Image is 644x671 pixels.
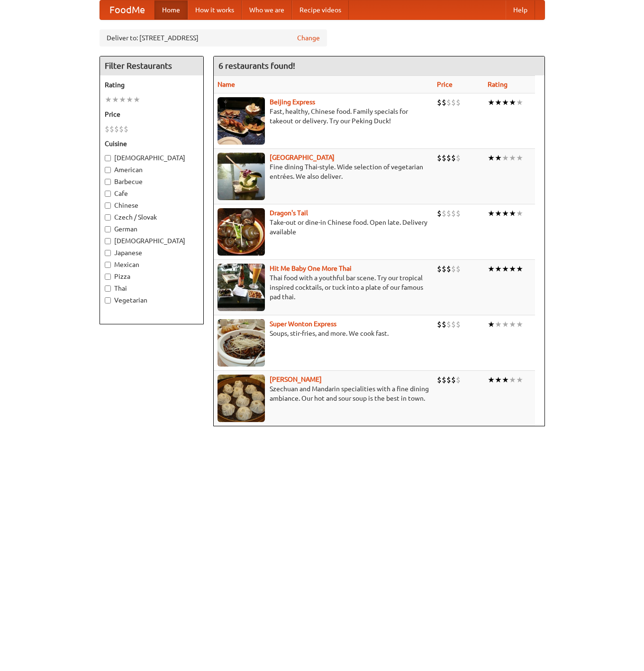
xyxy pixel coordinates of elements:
li: ★ [509,208,516,219]
li: $ [446,153,451,163]
li: $ [446,319,451,330]
a: Who we are [242,0,292,19]
li: $ [446,264,451,274]
li: ★ [488,208,495,219]
label: Barbecue [105,177,199,186]
li: $ [437,97,442,108]
li: ★ [516,208,523,219]
input: American [105,167,111,173]
input: Chinese [105,202,111,209]
input: Mexican [105,262,111,268]
li: $ [451,319,456,330]
p: Soups, stir-fries, and more. We cook fast. [218,329,430,338]
li: $ [451,153,456,163]
label: [DEMOGRAPHIC_DATA] [105,153,199,163]
li: $ [442,375,446,385]
a: [PERSON_NAME] [270,376,322,383]
input: Czech / Slovak [105,214,111,221]
li: $ [451,375,456,385]
li: ★ [488,375,495,385]
img: beijing.jpg [218,97,265,145]
a: Rating [488,81,508,88]
a: Home [154,0,188,19]
li: ★ [509,264,516,274]
li: ★ [502,97,509,108]
li: $ [442,208,446,219]
label: Chinese [105,201,199,210]
li: ★ [488,264,495,274]
p: Fine dining Thai-style. Wide selection of vegetarian entrées. We also deliver. [218,162,430,181]
li: $ [109,124,114,134]
label: Pizza [105,272,199,281]
li: $ [437,375,442,385]
input: Thai [105,285,111,292]
li: ★ [488,319,495,330]
li: $ [446,208,451,219]
li: $ [114,124,119,134]
label: Japanese [105,248,199,257]
li: ★ [502,375,509,385]
input: Japanese [105,250,111,256]
li: $ [442,97,446,108]
li: ★ [105,94,112,105]
li: $ [451,208,456,219]
li: $ [456,97,461,108]
li: $ [446,375,451,385]
input: Barbecue [105,179,111,185]
li: ★ [516,264,523,274]
li: ★ [502,208,509,219]
input: Cafe [105,191,111,197]
li: ★ [509,319,516,330]
img: satay.jpg [218,153,265,200]
a: Name [218,81,235,88]
li: ★ [516,153,523,163]
li: ★ [516,97,523,108]
li: $ [442,319,446,330]
li: $ [446,97,451,108]
img: dragon.jpg [218,208,265,256]
p: Fast, healthy, Chinese food. Family specials for takeout or delivery. Try our Peking Duck! [218,107,430,126]
li: ★ [502,264,509,274]
label: [DEMOGRAPHIC_DATA] [105,236,199,246]
label: Thai [105,284,199,293]
a: Help [506,0,535,19]
b: [GEOGRAPHIC_DATA] [270,154,335,161]
li: ★ [516,375,523,385]
a: How it works [188,0,242,19]
a: Hit Me Baby One More Thai [270,265,352,272]
a: Dragon's Tail [270,209,308,217]
label: American [105,165,199,175]
a: Beijing Express [270,98,315,106]
label: Cafe [105,189,199,198]
li: ★ [488,153,495,163]
p: Thai food with a youthful bar scene. Try our tropical inspired cocktails, or tuck into a plate of... [218,273,430,302]
li: ★ [495,375,502,385]
li: ★ [495,97,502,108]
img: shandong.jpg [218,375,265,422]
li: ★ [495,153,502,163]
li: $ [451,97,456,108]
li: ★ [509,153,516,163]
img: babythai.jpg [218,264,265,311]
label: Czech / Slovak [105,212,199,222]
a: Recipe videos [292,0,349,19]
li: ★ [495,264,502,274]
li: ★ [502,153,509,163]
li: ★ [495,319,502,330]
li: $ [442,153,446,163]
li: ★ [495,208,502,219]
li: ★ [488,97,495,108]
label: Vegetarian [105,295,199,305]
a: Change [297,33,320,43]
input: Pizza [105,274,111,280]
li: ★ [509,375,516,385]
ng-pluralize: 6 restaurants found! [218,61,295,70]
li: $ [442,264,446,274]
li: $ [456,375,461,385]
h5: Rating [105,80,199,90]
li: $ [456,153,461,163]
